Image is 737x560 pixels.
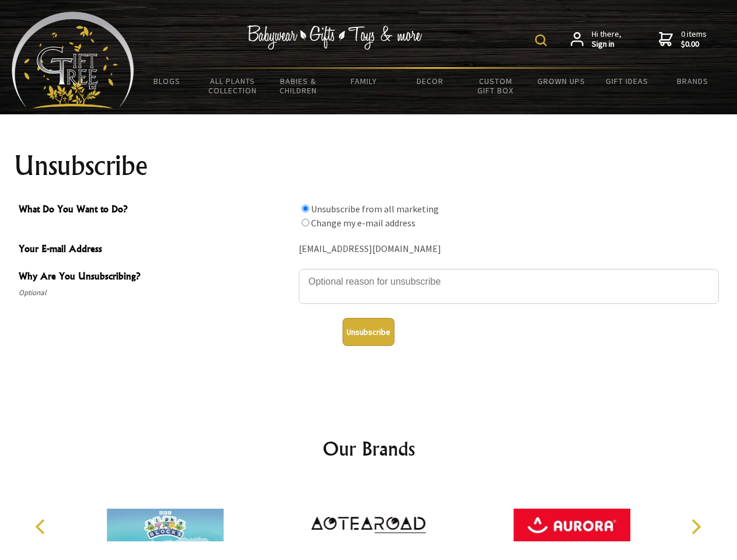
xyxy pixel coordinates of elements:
a: Gift Ideas [594,69,660,93]
span: Why Are You Unsubscribing? [19,269,293,286]
span: What Do You Want to Do? [19,202,293,219]
a: Custom Gift Box [463,69,529,103]
a: Brands [660,69,726,93]
strong: Sign in [592,39,621,50]
textarea: Why Are You Unsubscribing? [299,269,719,304]
a: Decor [397,69,463,93]
a: Hi there,Sign in [571,29,621,50]
a: Babies & Children [266,69,331,103]
h2: Our Brands [23,435,714,463]
img: Babyware - Gifts - Toys and more... [12,12,134,108]
span: Hi there, [592,29,621,50]
h1: Unsubscribe [14,152,724,180]
label: Change my e-mail address [311,217,415,229]
a: Grown Ups [528,69,594,93]
button: Unsubscribe [343,318,394,346]
strong: $0.00 [681,39,707,50]
input: What Do You Want to Do? [302,205,309,212]
a: Family [331,69,397,93]
span: Optional [19,286,293,300]
img: Babywear - Gifts - Toys & more [247,25,422,50]
label: Unsubscribe from all marketing [311,203,439,215]
img: product search [535,34,547,46]
input: What Do You Want to Do? [302,219,309,226]
a: 0 items$0.00 [659,29,707,50]
span: 0 items [681,29,707,50]
button: Previous [29,514,55,540]
a: All Plants Collection [200,69,266,103]
span: Your E-mail Address [19,242,293,258]
div: [EMAIL_ADDRESS][DOMAIN_NAME] [299,240,719,258]
button: Next [683,514,708,540]
a: BLOGS [134,69,200,93]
